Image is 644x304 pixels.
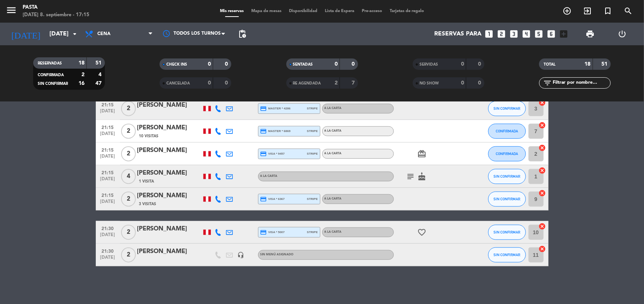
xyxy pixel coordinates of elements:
[324,129,342,132] span: A la carta
[435,31,482,38] span: Reservas para
[137,191,201,201] div: [PERSON_NAME]
[488,169,526,184] button: SIN CONFIRMAR
[139,133,159,139] span: 10 Visitas
[260,105,267,112] i: credit_card
[418,228,427,237] i: favorite_border
[488,225,526,240] button: SIN CONFIRMAR
[324,152,342,155] span: A la carta
[478,61,483,67] strong: 0
[95,60,103,66] strong: 51
[586,29,595,38] span: print
[522,29,532,39] i: looks_4
[488,146,526,161] button: CONFIRMADA
[98,168,117,177] span: 21:15
[603,6,612,15] i: turned_in_not
[585,61,591,67] strong: 18
[539,121,546,129] i: cancel
[260,253,294,256] span: Sin menú asignado
[260,128,291,135] span: master * 6869
[461,61,464,67] strong: 0
[488,192,526,207] button: SIN CONFIRMAR
[324,197,342,200] span: A la carta
[488,247,526,263] button: SIN CONFIRMAR
[260,229,267,236] i: credit_card
[496,129,518,133] span: CONFIRMADA
[247,9,285,13] span: Mapa de mesas
[307,151,318,156] span: stripe
[98,199,117,208] span: [DATE]
[260,196,285,203] span: visa * 6367
[166,81,190,85] span: CANCELADA
[618,29,627,38] i: power_settings_new
[260,105,291,112] span: master * 4286
[137,168,201,178] div: [PERSON_NAME]
[496,152,518,156] span: CONFIRMADA
[321,9,358,13] span: Lista de Espera
[420,63,438,66] span: SERVIDAS
[307,129,318,134] span: stripe
[606,23,638,45] div: LOG OUT
[418,149,427,158] i: card_giftcard
[324,230,342,233] span: A la carta
[98,145,117,154] span: 21:15
[559,29,569,39] i: add_box
[98,224,117,232] span: 21:30
[539,144,546,152] i: cancel
[539,167,546,174] i: cancel
[38,61,62,65] span: RESERVADAS
[81,72,85,77] strong: 2
[121,192,136,207] span: 2
[38,82,68,86] span: SIN CONFIRMAR
[488,124,526,139] button: CONFIRMADA
[137,247,201,256] div: [PERSON_NAME]
[547,29,556,39] i: looks_6
[324,107,342,110] span: A la carta
[98,255,117,264] span: [DATE]
[121,124,136,139] span: 2
[6,5,17,16] i: menu
[95,81,103,86] strong: 47
[260,196,267,203] i: credit_card
[539,99,546,106] i: cancel
[137,123,201,133] div: [PERSON_NAME]
[139,201,157,207] span: 3 Visitas
[624,6,633,15] i: search
[121,146,136,161] span: 2
[98,190,117,199] span: 21:15
[307,230,318,235] span: stripe
[6,26,46,42] i: [DATE]
[509,29,519,39] i: looks_3
[260,150,267,157] i: credit_card
[493,197,520,201] span: SIN CONFIRMAR
[260,128,267,135] i: credit_card
[539,223,546,230] i: cancel
[406,172,415,181] i: subject
[386,9,428,13] span: Tarjetas de regalo
[98,123,117,131] span: 21:15
[293,63,313,66] span: SENTADAS
[285,9,321,13] span: Disponibilidad
[539,189,546,197] i: cancel
[539,245,546,253] i: cancel
[98,72,103,77] strong: 4
[98,109,117,117] span: [DATE]
[260,175,278,178] span: A la carta
[121,169,136,184] span: 4
[98,177,117,185] span: [DATE]
[137,100,201,110] div: [PERSON_NAME]
[493,174,520,178] span: SIN CONFIRMAR
[23,4,89,11] div: Pasta
[238,29,247,38] span: pending_actions
[137,146,201,155] div: [PERSON_NAME]
[352,61,356,67] strong: 0
[23,11,89,19] div: [DATE] 8. septiembre - 17:15
[225,61,230,67] strong: 0
[98,246,117,255] span: 21:30
[563,6,572,15] i: add_circle_outline
[208,61,211,67] strong: 0
[335,61,338,67] strong: 0
[137,224,201,234] div: [PERSON_NAME]
[352,80,356,86] strong: 7
[488,101,526,116] button: SIN CONFIRMAR
[461,80,464,86] strong: 0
